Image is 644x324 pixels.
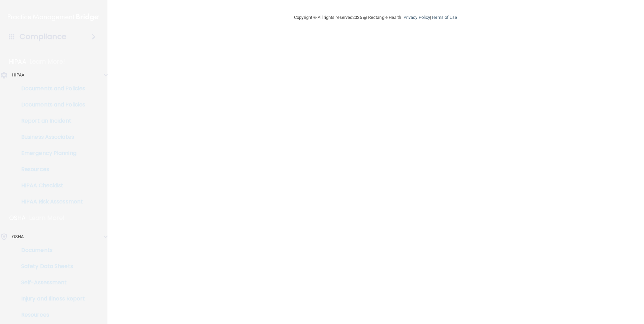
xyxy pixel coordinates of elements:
[4,279,96,286] p: Self-Assessment
[4,101,96,108] p: Documents and Policies
[29,214,65,222] p: Learn More!
[9,214,26,222] p: OSHA
[4,198,96,205] p: HIPAA Risk Assessment
[253,7,498,28] div: Copyright © All rights reserved 2025 @ Rectangle Health | |
[12,71,25,79] p: HIPAA
[20,32,66,41] h4: Compliance
[4,150,96,157] p: Emergency Planning
[4,312,96,318] p: Resources
[4,134,96,140] p: Business Associates
[4,85,96,92] p: Documents and Policies
[9,58,26,66] p: HIPAA
[4,182,96,189] p: HIPAA Checklist
[4,166,96,173] p: Resources
[431,15,457,20] a: Terms of Use
[4,118,96,124] p: Report an Incident
[30,58,65,66] p: Learn More!
[8,10,99,24] img: PMB logo
[4,295,96,302] p: Injury and Illness Report
[12,233,24,241] p: OSHA
[4,263,96,270] p: Safety Data Sheets
[404,15,430,20] a: Privacy Policy
[4,247,96,254] p: Documents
